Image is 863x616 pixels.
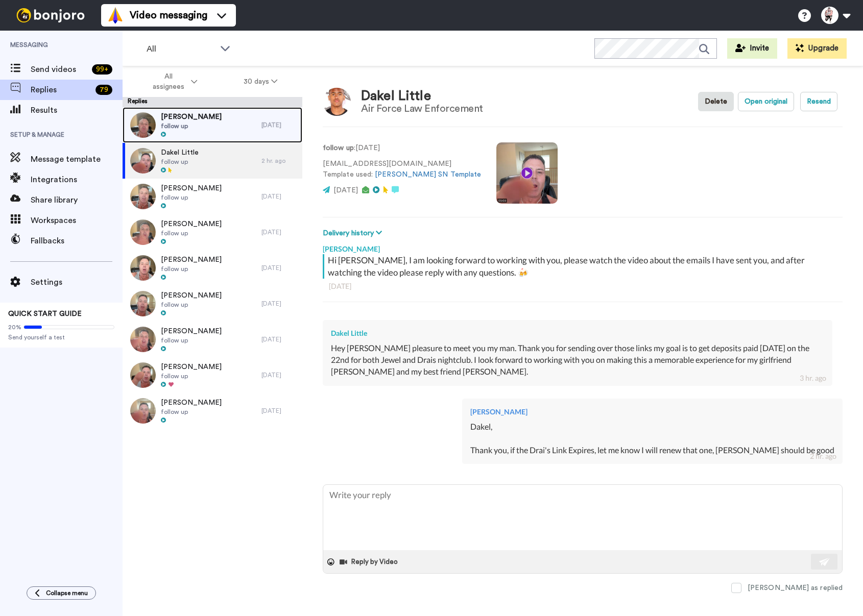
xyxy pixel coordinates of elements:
span: [PERSON_NAME] [161,362,222,372]
span: Workspaces [31,214,123,227]
div: 3 hr. ago [800,373,826,383]
button: Collapse menu [27,586,96,600]
button: Reply by Video [339,554,401,570]
span: [PERSON_NAME] [161,255,222,265]
div: [DATE] [261,371,297,379]
button: Invite [727,38,777,59]
div: 79 [95,85,112,95]
button: Open original [738,92,794,111]
span: Replies [31,84,91,96]
p: : [DATE] [323,143,481,154]
span: [PERSON_NAME] [161,219,222,229]
a: [PERSON_NAME] SN Template [375,171,481,178]
img: 15de0ef3-e6b3-44ab-962f-24c3b1130b20-thumb.jpg [130,184,156,209]
button: All assignees [125,67,221,96]
p: [EMAIL_ADDRESS][DOMAIN_NAME] Template used: [323,159,481,180]
span: Integrations [31,174,123,186]
div: Hey [PERSON_NAME] pleasure to meet you my man. Thank you for sending over those links my goal is ... [331,342,824,378]
span: follow up [161,408,222,416]
img: 8122acd2-78c3-431f-97d1-3edea5a0cad9-thumb.jpg [130,362,156,388]
span: follow up [161,372,222,380]
div: Dakel Little [361,89,483,104]
button: Delivery history [323,228,385,239]
a: [PERSON_NAME]follow up[DATE] [123,214,302,250]
a: [PERSON_NAME]follow up[DATE] [123,357,302,393]
span: Dakel Little [161,147,199,158]
div: [PERSON_NAME] as replied [748,583,843,593]
span: [PERSON_NAME] [161,290,222,301]
span: [DATE] [333,187,358,194]
div: [DATE] [261,264,297,272]
a: [PERSON_NAME]follow up[DATE] [123,393,302,429]
div: 99 + [92,64,112,75]
a: [PERSON_NAME]follow up[DATE] [123,322,302,357]
div: Replies [123,97,302,107]
a: Dakel Littlefollow up2 hr. ago [123,143,302,179]
span: [PERSON_NAME] [161,112,222,122]
span: Message template [31,153,123,165]
span: Share library [31,194,123,206]
a: [PERSON_NAME]follow up[DATE] [123,107,302,143]
span: follow up [161,193,222,202]
span: follow up [161,336,222,344]
textarea: To enrich screen reader interactions, please activate Accessibility in Grammarly extension settings [323,485,842,550]
img: de4374e0-b8f0-43a9-807a-ba960f970633-thumb.jpg [130,219,156,245]
span: [PERSON_NAME] [161,398,222,408]
a: [PERSON_NAME]follow up[DATE] [123,286,302,322]
span: All [147,43,215,55]
img: bj-logo-header-white.svg [12,8,89,22]
div: [PERSON_NAME] [470,407,834,417]
div: [DATE] [261,121,297,129]
div: [DATE] [329,281,836,291]
span: follow up [161,229,222,237]
div: 2 hr. ago [810,451,836,461]
a: [PERSON_NAME]follow up[DATE] [123,250,302,286]
span: Send videos [31,63,88,76]
img: 0ff9b4e9-0642-428d-8892-cb4df1ea13ea-thumb.jpg [130,291,156,316]
button: 30 days [221,72,301,91]
span: follow up [161,265,222,273]
img: da658e25-cc32-4ec5-bf56-2c72ff7e1705-thumb.jpg [130,327,156,352]
div: [PERSON_NAME] [323,239,843,254]
div: Dakel, Thank you, if the Drai's Link Expires, let me know I will renew that one, [PERSON_NAME] sh... [470,421,834,456]
span: Results [31,104,123,116]
span: Fallbacks [31,235,123,247]
img: vm-color.svg [107,7,124,23]
div: [DATE] [261,335,297,343]
button: Delete [698,92,734,111]
span: Settings [31,276,123,288]
span: All assignees [148,71,189,92]
div: [DATE] [261,407,297,415]
span: [PERSON_NAME] [161,183,222,193]
div: [DATE] [261,228,297,236]
button: Upgrade [787,38,847,59]
span: follow up [161,158,199,166]
img: send-white.svg [819,558,830,566]
div: Hi [PERSON_NAME], I am looking forward to working with you, please watch the video about the emai... [328,254,840,279]
span: follow up [161,122,222,130]
span: Video messaging [130,8,207,22]
img: 909a9cd7-e3e5-4058-b572-9d4c4cd9cbdc-thumb.jpg [130,255,156,281]
span: QUICK START GUIDE [8,310,82,317]
button: Resend [800,92,837,111]
img: d890f238-ab91-4d53-9a6e-33af984f619d-thumb.jpg [130,398,156,424]
span: [PERSON_NAME] [161,326,222,336]
span: follow up [161,301,222,309]
img: 2cbf572a-e4e7-4fb9-ba37-44aa284b3b2c-thumb.jpg [130,112,156,138]
img: Image of Dakel Little [323,88,351,116]
div: [DATE] [261,192,297,201]
span: Collapse menu [46,589,88,597]
strong: follow up [323,144,354,152]
a: [PERSON_NAME]follow up[DATE] [123,179,302,214]
div: Air Force Law Enforcement [361,103,483,114]
div: [DATE] [261,300,297,308]
img: 13134ddb-f989-4b51-84a6-101a92da0122-thumb.jpg [130,148,156,174]
span: Send yourself a test [8,333,114,341]
span: 20% [8,323,21,331]
div: 2 hr. ago [261,157,297,165]
div: Dakel Little [331,328,824,338]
